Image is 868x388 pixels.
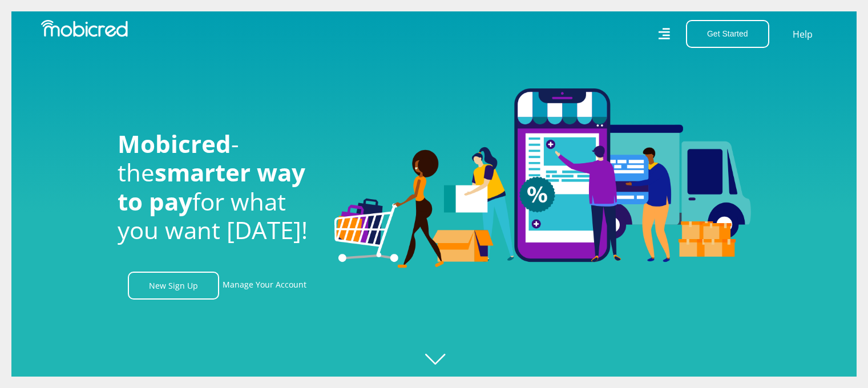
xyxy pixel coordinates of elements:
span: Mobicred [118,127,231,160]
img: Mobicred [41,20,128,37]
img: Welcome to Mobicred [334,88,751,269]
a: Manage Your Account [223,272,306,300]
span: smarter way to pay [118,156,305,217]
a: New Sign Up [128,272,219,300]
a: Help [792,27,813,42]
button: Get Started [686,20,769,48]
h1: - the for what you want [DATE]! [118,130,317,245]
